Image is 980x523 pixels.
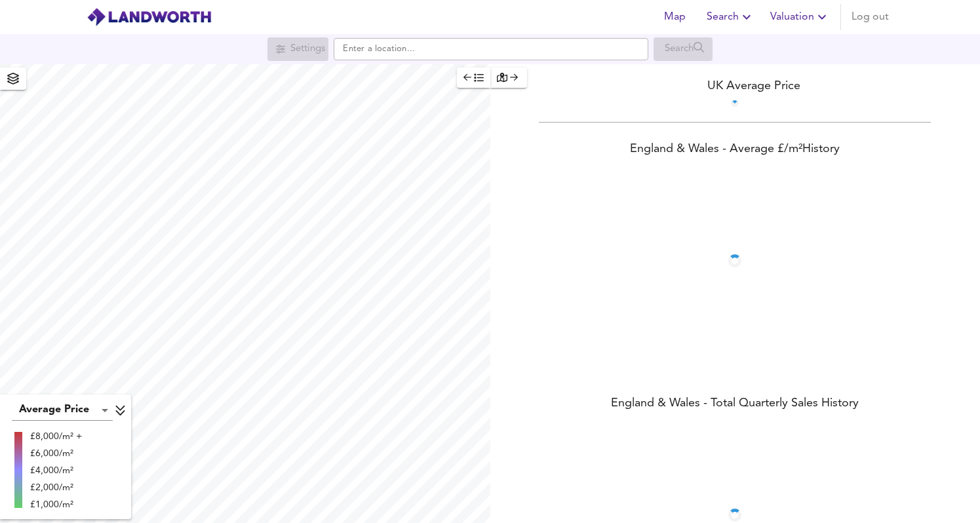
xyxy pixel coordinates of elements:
[846,4,894,30] button: Log out
[701,4,760,30] button: Search
[87,7,212,27] img: logo
[765,4,835,30] button: Valuation
[30,430,82,443] div: £8,000/m² +
[852,8,889,26] span: Log out
[659,8,691,26] span: Map
[30,447,82,460] div: £6,000/m²
[30,498,82,511] div: £1,000/m²
[654,37,713,61] div: Search for a location first or explore the map
[707,8,755,26] span: Search
[770,8,830,26] span: Valuation
[267,37,328,61] div: Search for a location first or explore the map
[334,38,648,60] input: Enter a location...
[654,4,696,30] button: Map
[30,481,82,494] div: £2,000/m²
[12,400,113,421] div: Average Price
[30,464,82,477] div: £4,000/m²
